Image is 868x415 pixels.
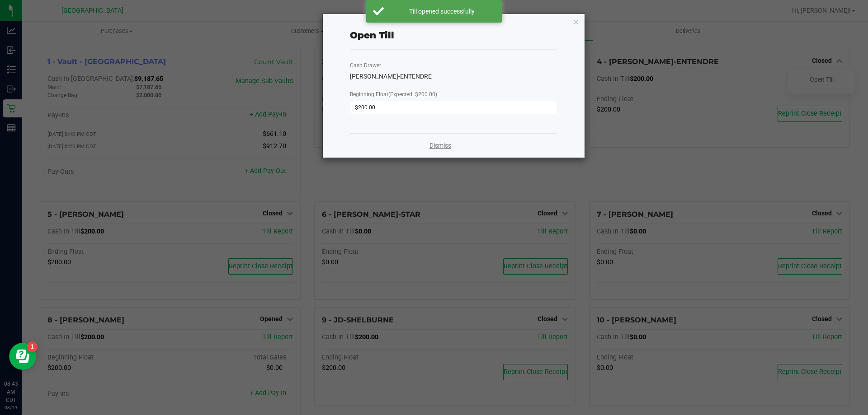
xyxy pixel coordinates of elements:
[388,91,437,98] span: (Expected: $200.00)
[350,61,381,70] label: Cash Drawer
[350,28,394,42] div: Open Till
[350,91,437,98] span: Beginning Float
[9,343,36,370] iframe: Resource center
[389,7,495,16] div: Till opened successfully
[27,341,38,352] iframe: Resource center unread badge
[429,141,451,150] a: Dismiss
[350,72,557,81] div: [PERSON_NAME]-ENTENDRE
